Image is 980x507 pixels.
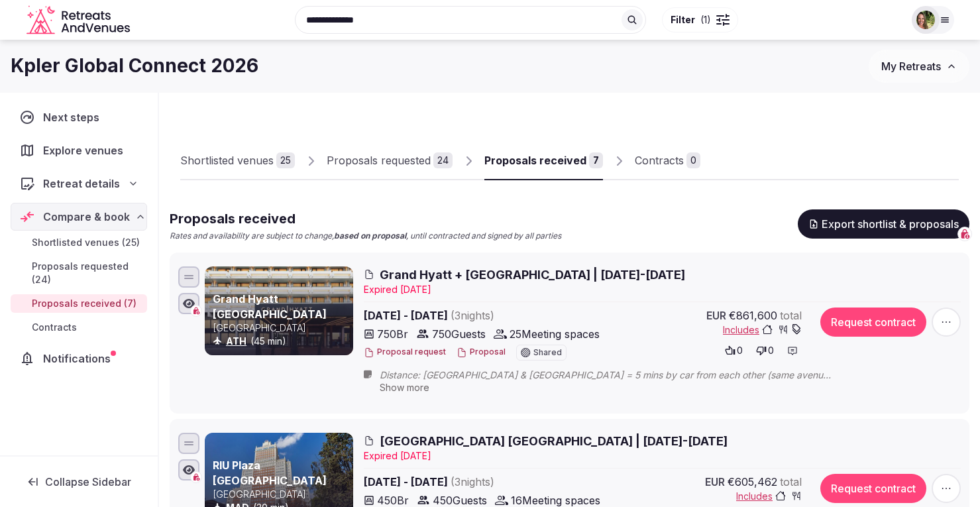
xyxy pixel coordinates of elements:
[380,433,728,449] span: [GEOGRAPHIC_DATA] [GEOGRAPHIC_DATA] | [DATE]-[DATE]
[820,308,926,337] button: Request contract
[276,152,295,168] div: 25
[364,283,961,296] div: Expire d [DATE]
[729,308,777,323] span: €861,600
[671,13,695,27] span: Filter
[364,308,600,323] span: [DATE] - [DATE]
[11,257,147,289] a: Proposals requested (24)
[364,474,600,490] span: [DATE] - [DATE]
[43,209,130,225] span: Compare & book
[213,321,351,335] p: [GEOGRAPHIC_DATA]
[45,475,131,488] span: Collapse Sidebar
[737,344,743,357] span: 0
[27,5,133,35] svg: Retreats and Venues company logo
[43,351,116,366] span: Notifications
[798,209,969,239] button: Export shortlist & proposals
[11,318,147,337] a: Contracts
[11,467,147,496] button: Collapse Sidebar
[721,341,747,360] button: 0
[213,335,351,348] div: (45 min)
[170,209,561,228] h2: Proposals received
[11,294,147,313] a: Proposals received (7)
[510,326,600,342] span: 25 Meeting spaces
[11,103,147,131] a: Next steps
[881,60,941,73] span: My Retreats
[180,142,295,180] a: Shortlisted venues25
[380,368,858,382] span: Distance: [GEOGRAPHIC_DATA] & [GEOGRAPHIC_DATA] = 5 mins by car from each other (same avenue) On ...
[213,459,327,486] a: RIU Plaza [GEOGRAPHIC_DATA]
[334,231,406,241] strong: based on proposal
[780,308,802,323] span: total
[226,335,246,348] button: ATH
[706,308,726,323] span: EUR
[364,449,961,463] div: Expire d [DATE]
[451,475,494,488] span: ( 3 night s )
[380,382,429,393] span: Show more
[43,109,105,125] span: Next steps
[686,152,700,168] div: 0
[364,347,446,358] button: Proposal request
[11,233,147,252] a: Shortlisted venues (25)
[635,152,684,168] div: Contracts
[11,53,258,79] h1: Kpler Global Connect 2026
[484,152,586,168] div: Proposals received
[433,152,453,168] div: 24
[728,474,777,490] span: €605,462
[916,11,935,29] img: Shay Tippie
[484,142,603,180] a: Proposals received7
[752,341,778,360] button: 0
[533,349,562,357] span: Shared
[43,176,120,192] span: Retreat details
[226,335,246,347] a: ATH
[327,152,431,168] div: Proposals requested
[32,297,136,310] span: Proposals received (7)
[377,326,408,342] span: 750 Br
[327,142,453,180] a: Proposals requested24
[32,321,77,334] span: Contracts
[457,347,506,358] button: Proposal
[180,152,274,168] div: Shortlisted venues
[589,152,603,168] div: 7
[213,488,351,501] p: [GEOGRAPHIC_DATA]
[432,326,486,342] span: 750 Guests
[705,474,725,490] span: EUR
[170,231,561,242] p: Rates and availability are subject to change, , until contracted and signed by all parties
[451,309,494,322] span: ( 3 night s )
[213,292,327,320] a: Grand Hyatt [GEOGRAPHIC_DATA]
[32,236,140,249] span: Shortlisted venues (25)
[700,13,711,27] span: ( 1 )
[635,142,700,180] a: Contracts0
[11,345,147,372] a: Notifications
[380,266,685,283] span: Grand Hyatt + [GEOGRAPHIC_DATA] | [DATE]-[DATE]
[43,142,129,158] span: Explore venues
[869,50,969,83] button: My Retreats
[32,260,142,286] span: Proposals requested (24)
[662,7,738,32] button: Filter(1)
[768,344,774,357] span: 0
[723,323,802,337] button: Includes
[820,474,926,503] button: Request contract
[11,137,147,164] a: Explore venues
[780,474,802,490] span: total
[27,5,133,35] a: Visit the homepage
[736,490,802,503] button: Includes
